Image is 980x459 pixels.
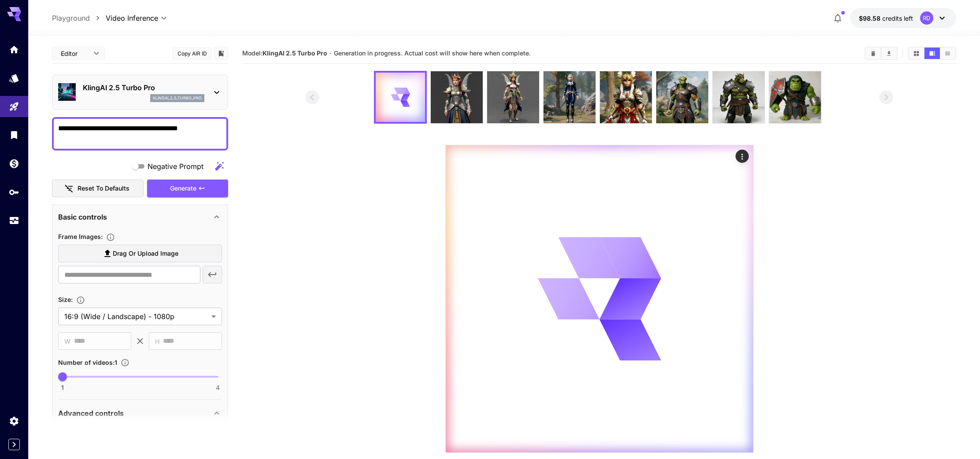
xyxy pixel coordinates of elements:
[113,248,178,259] span: Drag or upload image
[64,336,70,346] span: W
[865,48,881,59] button: Clear All
[9,187,19,198] div: API Keys
[9,158,19,169] div: Wallet
[850,8,956,28] button: $98.57518RD
[431,71,483,123] img: jQAAAAZJREFUAwDepHhbtccr+gAAAABJRU5ErkJggg==
[117,358,133,367] button: Specify how many videos to generate in a single request. Each video generation will be charged se...
[217,48,225,59] button: Add to library
[920,11,933,25] div: RD
[73,296,89,305] button: Adjust the dimensions of the generated image by specifying its width and height in pixels, or sel...
[172,47,212,60] button: Copy AIR ID
[61,49,88,58] span: Editor
[52,13,90,23] a: Playground
[52,13,106,23] nav: breadcrumb
[544,71,595,123] img: JoAAAAASUVORK5CYII=
[61,383,64,392] span: 1
[155,336,159,346] span: H
[58,359,117,366] span: Number of videos : 1
[58,296,73,303] span: Size :
[859,15,882,22] span: $98.58
[865,47,898,60] div: Clear AllDownload All
[487,71,539,123] img: 9TRg3DAAAABklEQVQDAO4wv2sdlLJSAAAAAElFTkSuQmCC
[9,44,19,55] div: Home
[9,215,19,226] div: Usage
[9,73,19,84] div: Models
[58,79,222,106] div: KlingAI 2.5 Turbo Proklingai_2_5_turbo_pro
[736,150,749,163] div: Actions
[103,233,118,242] button: Upload frame images.
[58,408,124,419] p: Advanced controls
[859,14,913,23] div: $98.57518
[242,49,327,57] span: Model:
[882,15,913,22] span: credits left
[329,48,332,59] p: ·
[600,71,652,123] img: 8P9q1CAAAABklEQVQDAESWLppAVxMwAAAAAElFTkSuQmCC
[9,129,19,140] div: Library
[940,48,955,59] button: Show media in list view
[58,212,107,222] p: Basic controls
[925,48,940,59] button: Show media in video view
[216,383,220,392] span: 4
[52,180,144,198] button: Reset to defaults
[769,71,821,123] img: 1CtssUAAAAGSURBVAMAFwBIKpi3CJMAAAAASUVORK5CYII=
[106,13,158,23] span: Video Inference
[713,71,765,123] img: WeEebgAAAAZJREFUAwCOMqbPb41f1gAAAABJRU5ErkJggg==
[656,71,708,123] img: 2xdf9cyUoAAAAASUVORK5CYII=
[908,47,956,60] div: Show media in grid viewShow media in video viewShow media in list view
[148,161,203,172] span: Negative Prompt
[153,95,202,101] p: klingai_2_5_turbo_pro
[334,49,531,57] span: Generation in progress. Actual cost will show here when complete.
[170,183,196,194] span: Generate
[147,180,228,198] button: Generate
[58,403,222,424] div: Advanced controls
[58,233,103,240] span: Frame Images :
[8,439,20,450] button: Expand sidebar
[9,415,19,426] div: Settings
[58,245,222,263] label: Drag or upload image
[881,48,897,59] button: Download All
[909,48,924,59] button: Show media in grid view
[263,49,327,57] b: KlingAI 2.5 Turbo Pro
[83,82,204,93] p: KlingAI 2.5 Turbo Pro
[9,101,19,112] div: Playground
[58,206,222,228] div: Basic controls
[64,311,208,322] span: 16:9 (Wide / Landscape) - 1080p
